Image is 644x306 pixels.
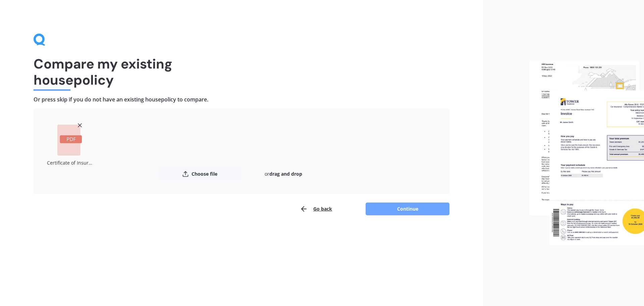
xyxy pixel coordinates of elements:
h4: Or press skip if you do not have an existing house policy to compare. [34,96,449,103]
button: Choose file [158,167,241,181]
button: Continue [366,203,449,215]
b: drag and drop [269,171,302,177]
div: Certificate of Insurance.pdf [47,158,92,167]
div: or [241,167,325,181]
button: Go back [300,202,332,216]
img: files.webp [530,61,644,246]
h1: Compare my existing house policy [34,56,449,88]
